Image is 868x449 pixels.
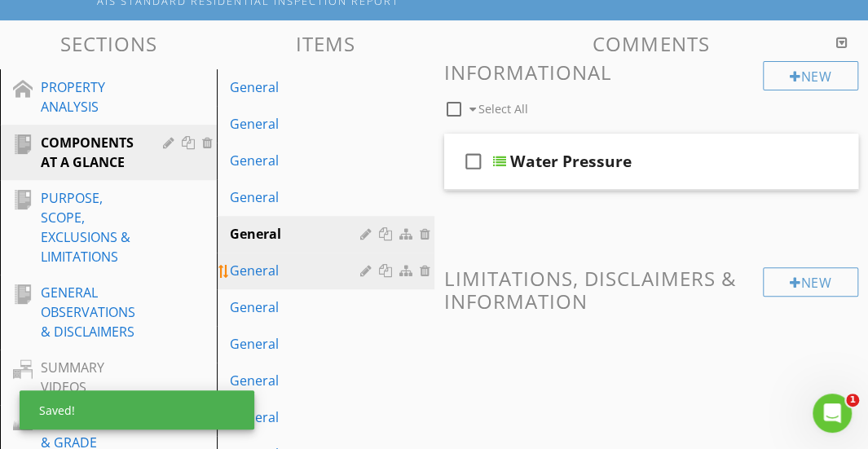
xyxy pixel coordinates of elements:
[510,152,632,171] div: Water Pressure
[813,394,852,433] iframe: Intercom live chat
[763,61,858,90] div: New
[846,394,859,407] span: 1
[230,114,364,134] div: General
[230,187,364,207] div: General
[41,283,139,341] div: GENERAL OBSERVATIONS & DISCLAIMERS
[230,77,364,97] div: General
[230,407,364,427] div: General
[444,61,859,83] h3: Informational
[230,334,364,354] div: General
[478,101,528,117] span: Select All
[230,224,364,244] div: General
[41,358,139,397] div: SUMMARY VIDEOS
[230,371,364,390] div: General
[230,297,364,317] div: General
[217,33,434,55] h3: Items
[763,267,858,297] div: New
[444,33,859,55] h3: Comments
[460,142,487,181] i: check_box_outline_blank
[230,261,364,280] div: General
[41,77,139,117] div: PROPERTY ANALYSIS
[230,151,364,170] div: General
[444,267,859,311] h3: Limitations, Disclaimers & Information
[41,188,139,266] div: PURPOSE, SCOPE, EXCLUSIONS & LIMITATIONS
[20,390,254,429] div: Saved!
[41,133,139,172] div: COMPONENTS AT A GLANCE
